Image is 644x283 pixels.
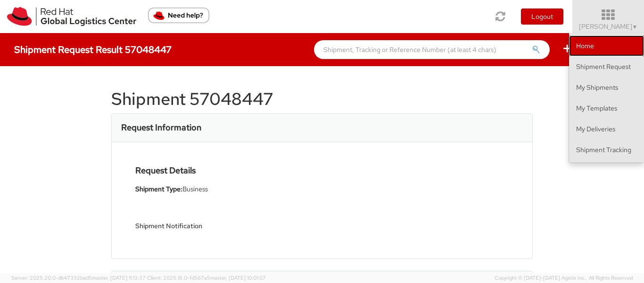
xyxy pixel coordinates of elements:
h4: Shipment Request Result 57048447 [14,44,172,55]
h5: Shipment Notification [135,223,315,230]
li: Business [135,184,315,194]
a: Shipment Tracking [569,139,644,160]
h3: Request Information [121,123,201,132]
span: [PERSON_NAME] [579,22,638,31]
span: Client: 2025.18.0-fd567a5 [147,274,266,281]
span: Copyright © [DATE]-[DATE] Agistix Inc., All Rights Reserved [495,274,633,282]
h4: Request Details [135,166,315,175]
img: rh-logistics-00dfa346123c4ec078e1.svg [7,7,136,26]
span: master, [DATE] 10:01:07 [210,274,266,281]
span: ▼ [632,23,638,31]
span: master, [DATE] 11:13:37 [92,274,146,281]
button: Logout [521,9,563,25]
span: Server: 2025.20.0-db47332bad5 [11,274,146,281]
input: Shipment, Tracking or Reference Number (at least 4 chars) [314,40,550,59]
a: Shipment Request [569,56,644,77]
button: Need help? [148,8,209,23]
a: Home [569,35,644,56]
a: My Shipments [569,77,644,98]
strong: Shipment Type: [135,185,182,193]
a: My Templates [569,98,644,119]
a: My Deliveries [569,119,644,139]
h1: Shipment 57048447 [111,90,533,109]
